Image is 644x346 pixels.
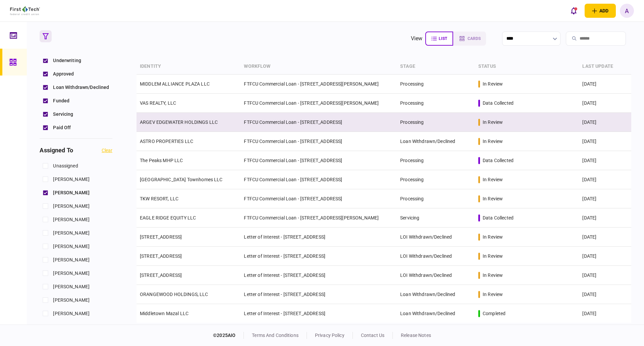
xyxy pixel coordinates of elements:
th: identity [137,59,240,75]
a: [STREET_ADDRESS] [140,234,182,240]
span: [PERSON_NAME] [53,230,90,237]
span: [PERSON_NAME] [53,297,90,304]
td: [DATE] [579,75,631,94]
span: Paid Off [53,124,71,131]
td: [DATE] [579,113,631,132]
span: [PERSON_NAME] [53,256,90,263]
a: [GEOGRAPHIC_DATA] Townhomes LLC [140,177,223,182]
span: [PERSON_NAME] [53,176,90,183]
span: [PERSON_NAME] [53,203,90,210]
td: Loan Withdrawn/Declined [397,132,475,151]
td: [DATE] [579,285,631,304]
a: release notes [401,333,431,338]
span: list [439,36,447,41]
td: [DATE] [579,151,631,170]
button: clear [102,148,112,153]
td: Processing [397,75,475,94]
div: data collected [483,100,514,106]
td: Letter of Interest - [STREET_ADDRESS] [240,228,397,247]
a: MIDDLEM ALLIANCE PLAZA LLC [140,81,210,87]
div: in review [483,195,503,202]
td: [DATE] [579,266,631,285]
img: client company logo [10,6,40,15]
td: Processing [397,189,475,208]
a: [STREET_ADDRESS] [140,253,182,259]
a: [STREET_ADDRESS] [140,273,182,278]
span: cards [468,36,481,41]
button: A [620,4,634,18]
button: cards [453,32,486,46]
td: [DATE] [579,132,631,151]
span: Servicing [53,111,73,118]
span: unassigned [53,162,78,169]
div: in review [483,138,503,145]
td: LOI Withdrawn/Declined [397,228,475,247]
span: Loan Withdrawn/Declined [53,84,109,91]
button: list [425,32,453,46]
a: ARGEV EDGEWATER HOLDINGS LLC [140,119,218,125]
td: LOI Withdrawn/Declined [397,247,475,266]
td: FTFCU Commercial Loan - [STREET_ADDRESS] [240,113,397,132]
td: FTFCU Commercial Loan - [STREET_ADDRESS][PERSON_NAME] [240,208,397,228]
a: VAS REALTY, LLC [140,100,176,106]
div: in review [483,176,503,183]
td: Letter of Interest - [STREET_ADDRESS] [240,285,397,304]
td: FTFCU Commercial Loan - [STREET_ADDRESS][PERSON_NAME] [240,75,397,94]
div: © 2025 AIO [213,332,244,339]
td: Letter of Interest - [STREET_ADDRESS] [240,247,397,266]
div: in review [483,272,503,279]
td: Letter of Interest - [STREET_ADDRESS] [240,304,397,323]
th: workflow [240,59,397,75]
td: [DATE] [579,208,631,228]
span: Approved [53,70,74,78]
td: FTFCU Commercial Loan - [STREET_ADDRESS][PERSON_NAME] [240,94,397,113]
td: FTFCU Commercial Loan - [STREET_ADDRESS] [240,151,397,170]
td: Processing [397,170,475,189]
th: last update [579,59,631,75]
div: in review [483,234,503,240]
div: in review [483,81,503,87]
td: Letter of Interest - [STREET_ADDRESS] [240,266,397,285]
span: Funded [53,97,69,104]
div: data collected [483,157,514,164]
td: Processing [397,151,475,170]
h3: assigned to [40,147,73,153]
a: privacy policy [315,333,344,338]
td: FTFCU Commercial Loan - [STREET_ADDRESS] [240,189,397,208]
td: Servicing [397,208,475,228]
a: terms and conditions [252,333,299,338]
span: [PERSON_NAME] [53,283,90,290]
a: EAGLE RIDGE EQUITY LLC [140,215,196,220]
td: [DATE] [579,304,631,323]
div: completed [483,310,505,317]
a: Middletown Mazal LLC [140,311,189,316]
td: [DATE] [579,94,631,113]
th: status [475,59,579,75]
td: [DATE] [579,189,631,208]
span: [PERSON_NAME] [53,270,90,277]
td: [DATE] [579,228,631,247]
a: contact us [361,333,384,338]
td: LOI Withdrawn/Declined [397,266,475,285]
td: [DATE] [579,247,631,266]
td: FTFCU Commercial Loan - [STREET_ADDRESS] [240,132,397,151]
a: ASTRO PROPERTIES LLC [140,139,193,144]
td: Processing [397,113,475,132]
div: in review [483,253,503,259]
span: [PERSON_NAME] [53,216,90,223]
td: FTFCU Commercial Loan - [STREET_ADDRESS] [240,170,397,189]
div: in review [483,291,503,298]
td: Loan Withdrawn/Declined [397,285,475,304]
a: The Peaks MHP LLC [140,158,183,163]
div: data collected [483,214,514,221]
div: view [411,35,423,43]
span: Underwriting [53,57,81,64]
span: [PERSON_NAME] [53,243,90,250]
span: [PERSON_NAME] [53,189,90,196]
div: in review [483,119,503,126]
td: Processing [397,94,475,113]
td: [DATE] [579,170,631,189]
th: stage [397,59,475,75]
a: TKW RESORT, LLC [140,196,178,201]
